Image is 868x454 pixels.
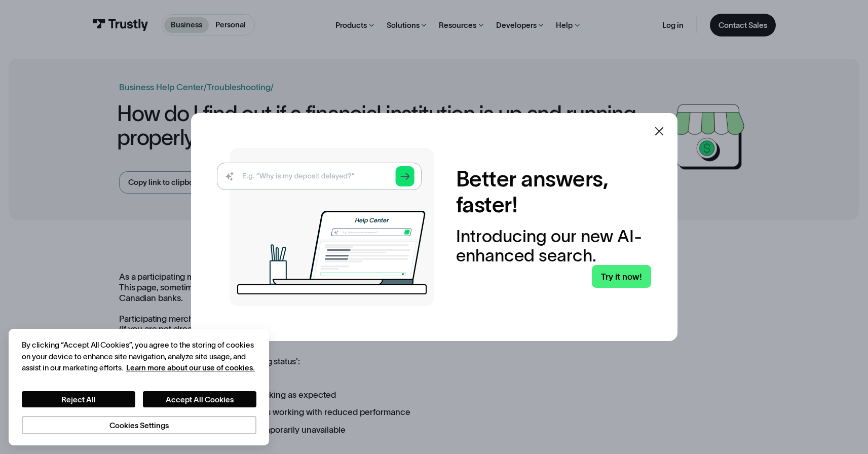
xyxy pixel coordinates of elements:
h2: Better answers, faster! [456,166,651,218]
button: Accept All Cookies [143,391,256,407]
div: Privacy [22,339,256,434]
div: By clicking “Accept All Cookies”, you agree to the storing of cookies on your device to enhance s... [22,339,256,374]
div: Cookie banner [9,329,269,445]
a: More information about your privacy, opens in a new tab [126,363,255,372]
a: Try it now! [592,265,651,288]
button: Reject All [22,391,135,407]
div: Introducing our new AI-enhanced search. [456,227,651,265]
button: Cookies Settings [22,416,256,434]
